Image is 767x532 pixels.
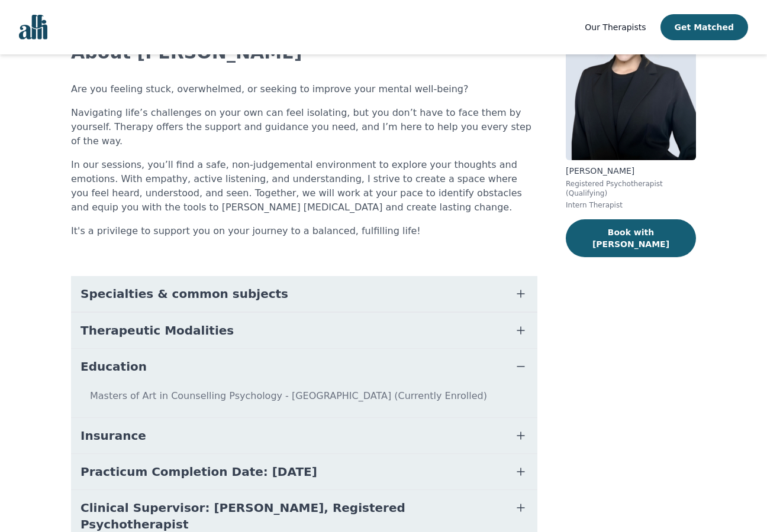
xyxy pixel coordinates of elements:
[566,179,696,198] p: Registered Psychotherapist (Qualifying)
[76,389,533,413] p: Masters of Art in Counselling Psychology - [GEOGRAPHIC_DATA] (Currently Enrolled)
[71,418,537,453] button: Insurance
[80,322,234,339] span: Therapeutic Modalities
[71,82,537,96] p: Are you feeling stuck, overwhelmed, or seeking to improve your mental well-being?
[80,286,288,302] span: Specialties & common subjects
[71,106,537,148] p: Navigating life’s challenges on your own can feel isolating, but you don’t have to face them by y...
[80,427,146,444] span: Insurance
[566,200,696,210] p: Intern Therapist
[71,313,537,348] button: Therapeutic Modalities
[71,276,537,312] button: Specialties & common subjects
[566,165,696,177] p: [PERSON_NAME]
[660,14,748,40] button: Get Matched
[19,15,47,40] img: alli logo
[585,22,646,32] span: Our Therapists
[71,454,537,489] button: Practicum Completion Date: [DATE]
[71,158,537,215] p: In our sessions, you’ll find a safe, non-judgemental environment to explore your thoughts and emo...
[585,20,646,34] a: Our Therapists
[566,219,696,257] button: Book with [PERSON_NAME]
[80,358,147,375] span: Education
[71,349,537,384] button: Education
[80,463,317,480] span: Practicum Completion Date: [DATE]
[71,224,537,238] p: It's a privilege to support you on your journey to a balanced, fulfilling life!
